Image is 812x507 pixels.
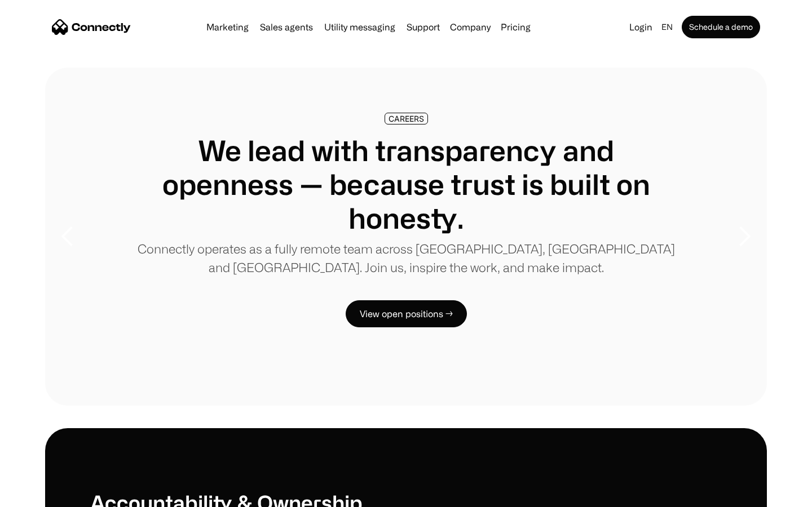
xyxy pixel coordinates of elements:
div: Company [450,19,491,35]
a: Pricing [496,23,535,32]
a: Schedule a demo [682,16,760,38]
a: Utility messaging [320,23,400,32]
h1: We lead with transparency and openness — because trust is built on honesty. [135,134,677,235]
a: Sales agents [255,23,317,32]
ul: Language list [23,487,68,503]
div: CAREERS [389,114,424,123]
aside: Language selected: English [11,486,68,503]
a: Marketing [202,23,253,32]
div: en [661,19,673,35]
a: Support [402,23,444,32]
a: Login [625,19,657,35]
a: View open positions → [346,300,467,327]
p: Connectly operates as a fully remote team across [GEOGRAPHIC_DATA], [GEOGRAPHIC_DATA] and [GEOGRA... [135,239,677,277]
